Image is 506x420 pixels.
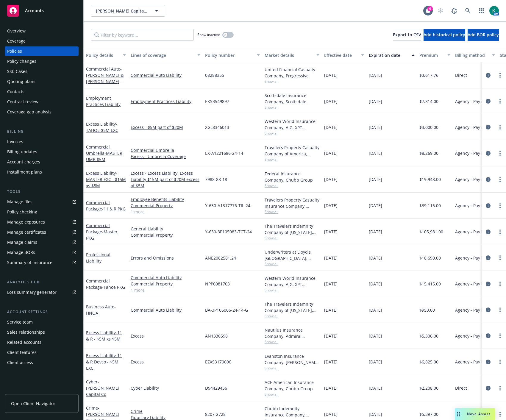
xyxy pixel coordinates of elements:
[496,124,504,131] a: more
[5,107,79,117] a: Coverage gap analysis
[102,284,125,290] span: - Tahoe PKG
[86,144,122,162] a: Commercial Umbrella
[419,52,444,58] div: Premium
[322,48,366,62] button: Effective date
[7,97,38,107] div: Contract review
[5,147,79,157] a: Billing updates
[7,67,27,76] div: SSC Cases
[5,238,79,247] a: Manage claims
[265,249,319,261] div: Underwriters at Lloyd's, [GEOGRAPHIC_DATA], [PERSON_NAME] of [GEOGRAPHIC_DATA], RT Specialty Insu...
[86,52,119,58] div: Policy details
[419,385,438,391] span: $2,208.00
[7,207,37,217] div: Policy checking
[128,48,203,62] button: Lines of coverage
[485,124,492,131] a: circleInformation
[205,150,243,156] span: EX-A1221686-24-14
[455,385,467,391] span: Direct
[265,405,319,418] div: Chubb Indemnity Insurance Company, Chubb Group
[366,48,417,62] button: Expiration date
[5,97,79,107] a: Contract review
[485,280,492,288] a: circleInformation
[86,278,125,290] a: Commercial Package
[5,46,79,56] a: Policies
[485,176,492,183] a: circleInformation
[496,358,504,366] a: more
[455,124,493,130] span: Agency - Pay in full
[485,150,492,157] a: circleInformation
[485,332,492,339] a: circleInformation
[369,150,382,156] span: [DATE]
[455,72,467,78] span: Direct
[455,255,493,261] span: Agency - Pay in full
[496,202,504,209] a: more
[462,5,474,17] a: Search
[324,307,338,313] span: [DATE]
[25,8,44,13] span: Accounts
[205,229,252,235] span: Y-630-3P105083-TCT-24
[131,202,200,209] a: Commercial Property
[496,72,504,79] a: more
[7,258,52,267] div: Summary of insurance
[496,280,504,288] a: more
[455,202,493,209] span: Agency - Pay in full
[5,288,79,297] a: Loss summary generator
[5,2,79,19] a: Accounts
[131,147,200,153] a: Commercial Umbrella
[131,307,200,313] a: Commercial Auto Liability
[435,5,446,17] a: Start snowing
[5,197,79,207] a: Manage files
[496,98,504,105] a: more
[7,197,32,207] div: Manage files
[324,150,338,156] span: [DATE]
[485,385,492,392] a: circleInformation
[5,227,79,237] a: Manage certificates
[265,353,319,366] div: Evanston Insurance Company, [PERSON_NAME] Insurance, Amwins
[5,167,79,177] a: Installment plans
[419,202,441,209] span: $39,116.00
[419,124,438,130] span: $3,000.00
[5,248,79,257] a: Manage BORs
[369,411,382,417] span: [DATE]
[7,327,45,337] div: Sales relationships
[496,176,504,183] a: more
[324,281,338,287] span: [DATE]
[265,157,319,162] span: Show all
[496,411,504,418] a: more
[86,379,119,397] a: Cyber
[5,338,79,347] a: Related accounts
[489,6,499,15] img: photo
[324,411,338,417] span: [DATE]
[265,171,319,183] div: Federal Insurance Company, Chubb Group
[86,223,118,241] a: Commercial Package
[265,52,313,58] div: Market details
[265,223,319,235] div: The Travelers Indemnity Company of [US_STATE], Travelers Insurance
[7,77,35,86] div: Quoting plans
[324,176,338,182] span: [DATE]
[205,359,231,365] span: EZXS3179606
[419,359,438,365] span: $6,825.00
[7,147,37,157] div: Billing updates
[265,235,319,241] span: Show all
[5,348,79,357] a: Client features
[84,48,128,62] button: Policy details
[86,170,126,188] a: Excess Liability
[131,333,200,339] a: Excess
[205,124,229,130] span: XGL8346013
[5,217,79,227] span: Manage exposures
[324,52,357,58] div: Effective date
[7,157,40,167] div: Account charges
[86,252,110,264] a: Professional Liability
[7,348,37,357] div: Client features
[205,333,228,339] span: AN1330598
[205,255,236,261] span: ANE2082581.24
[369,255,382,261] span: [DATE]
[485,254,492,261] a: circleInformation
[393,32,421,38] span: Export to CSV
[496,228,504,235] a: more
[5,258,79,267] a: Summary of insurance
[455,229,493,235] span: Agency - Pay in full
[324,333,338,339] span: [DATE]
[369,359,382,365] span: [DATE]
[7,87,24,96] div: Contacts
[5,67,79,76] a: SSC Cases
